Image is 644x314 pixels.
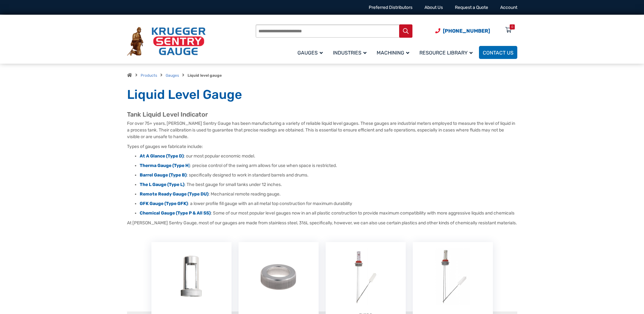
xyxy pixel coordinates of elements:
img: ALN [239,242,319,312]
li: : specifically designed to work in standard barrels and drums. [140,172,517,178]
a: Remote Ready Gauge (Type DU) [140,191,208,197]
a: Chemical Gauge (Type P & All SS) [140,210,211,216]
li: : precise control of the swing arm allows for use when space is restricted. [140,163,517,169]
a: Account [500,5,517,10]
a: Gauges [166,73,179,78]
strong: Liquid level gauge [188,73,222,78]
li: : a lower profile fill gauge with an all metal top construction for maximum durability [140,201,517,207]
span: [PHONE_NUMBER] [443,28,490,34]
a: Barrel Gauge (Type B) [140,172,187,178]
a: Machining [373,45,416,60]
img: Krueger Sentry Gauge [127,27,206,56]
li: : our most popular economic model. [140,153,517,159]
p: Types of gauges we fabricate include: [127,143,517,150]
a: The L Gauge (Type L) [140,182,184,187]
div: 0 [511,24,513,29]
a: Resource Library [416,45,479,60]
span: Gauges [297,50,323,56]
li: : The best gauge for small tanks under 12 inches. [140,182,517,188]
strong: Therma Gauge (Type H [140,163,188,168]
img: ALG-OF [151,242,232,312]
h1: Liquid Level Gauge [127,87,517,103]
a: Preferred Distributors [369,5,412,10]
a: Request a Quote [455,5,488,10]
a: Industries [329,45,373,60]
h2: Tank Liquid Level Indicator [127,111,517,119]
a: Gauges [294,45,329,60]
img: Barrel Gauge [413,242,493,312]
a: Products [141,73,157,78]
a: Therma Gauge (Type H) [140,163,190,168]
li: : Some of our most popular level gauges now in an all plastic construction to provide maximum com... [140,210,517,216]
p: At [PERSON_NAME] Sentry Gauge, most of our gauges are made from stainless steel, 316L specificall... [127,220,517,226]
a: At A Glance (Type D) [140,153,184,159]
span: Machining [377,50,409,56]
li: : Mechanical remote reading gauge. [140,191,517,197]
a: Contact Us [479,46,517,59]
span: Industries [333,50,367,56]
a: GFK Gauge (Type GFK) [140,201,188,206]
span: Contact Us [483,50,513,56]
img: At A Glance [326,242,406,312]
p: For over 75+ years, [PERSON_NAME] Sentry Gauge has been manufacturing a variety of reliable liqui... [127,120,517,140]
a: About Us [424,5,443,10]
a: Phone Number (920) 434-8860 [435,27,490,35]
span: Resource Library [419,50,473,56]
